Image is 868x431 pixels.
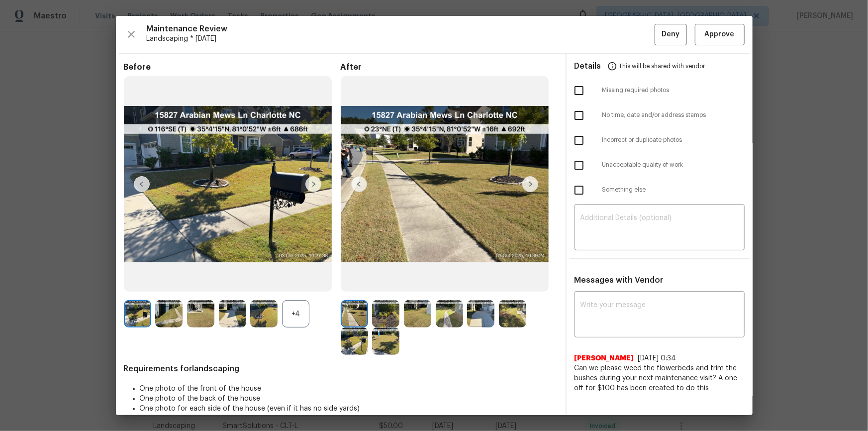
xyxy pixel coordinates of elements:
div: Something else [567,178,753,203]
img: left-chevron-button-url [351,176,367,192]
span: After [341,62,558,72]
span: Deny [662,28,679,41]
button: Approve [695,24,745,45]
span: [DATE] 0:34 [638,355,676,362]
button: Deny [655,24,687,45]
div: Missing required photos [567,78,753,103]
div: Unacceptable quality of work [567,153,753,178]
span: No time, date and/or address stamps [602,111,745,119]
span: Maintenance Review [147,24,655,34]
span: [PERSON_NAME] [575,353,634,363]
span: Missing required photos [602,86,745,95]
span: Unacceptable quality of work [602,161,745,169]
span: Messages with Vendor [575,276,664,284]
div: Incorrect or duplicate photos [567,128,753,153]
span: Landscaping * [DATE] [147,34,655,44]
li: One photo of the back of the house [140,394,558,404]
div: +4 [282,300,309,327]
span: Requirements for landscaping [124,364,558,374]
div: No time, date and/or address stamps [567,103,753,128]
span: Something else [602,186,745,194]
span: Approve [705,28,735,41]
span: Details [575,54,601,78]
li: One photo for each side of the house (even if it has no side yards) [140,404,558,414]
span: This will be shared with vendor [619,54,705,78]
span: Incorrect or duplicate photos [602,136,745,144]
img: left-chevron-button-url [134,176,150,192]
span: Before [124,62,341,72]
img: right-chevron-button-url [305,176,321,192]
img: right-chevron-button-url [522,176,538,192]
li: One photo of the front of the house [140,384,558,394]
span: Can we please weed the flowerbeds and trim the bushes during your next maintenance visit? A one o... [575,363,745,393]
